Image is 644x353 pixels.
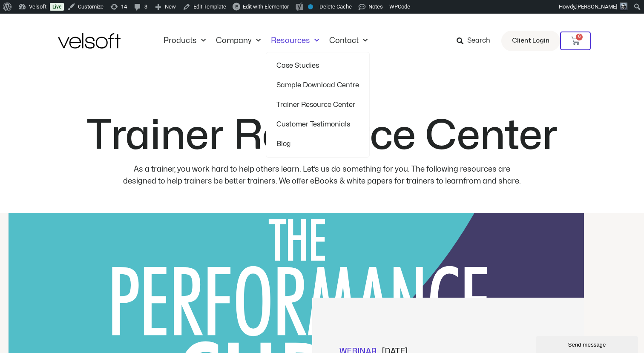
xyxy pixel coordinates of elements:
a: 6 [560,32,591,50]
div: As a trainer, you work hard to help others learn. Let’s us do something for you. The following re... [119,164,525,187]
nav: Menu [158,36,373,46]
div: No index [308,4,313,9]
span: Client Login [512,35,549,46]
a: ContactMenu Toggle [324,36,373,46]
a: Sample Download Centre [276,75,359,95]
a: Live [50,3,64,11]
a: Customer Testimonials [276,115,359,134]
img: Velsoft Training Materials [58,33,121,49]
a: Case Studies [276,56,359,75]
a: Search [457,34,496,48]
a: ProductsMenu Toggle [158,36,211,46]
a: CompanyMenu Toggle [211,36,266,46]
span: Edit with Elementor [243,3,289,10]
a: Trainer Resource Center [276,95,359,115]
iframe: chat widget [536,334,640,353]
span: [PERSON_NAME] [576,3,617,10]
a: Client Login [501,31,560,51]
a: Blog [276,134,359,154]
span: 6 [576,34,583,40]
a: ResourcesMenu Toggle [266,36,324,46]
ul: ResourcesMenu Toggle [266,52,370,158]
h1: Trainer Resource Center [87,116,558,157]
span: Search [467,35,490,46]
